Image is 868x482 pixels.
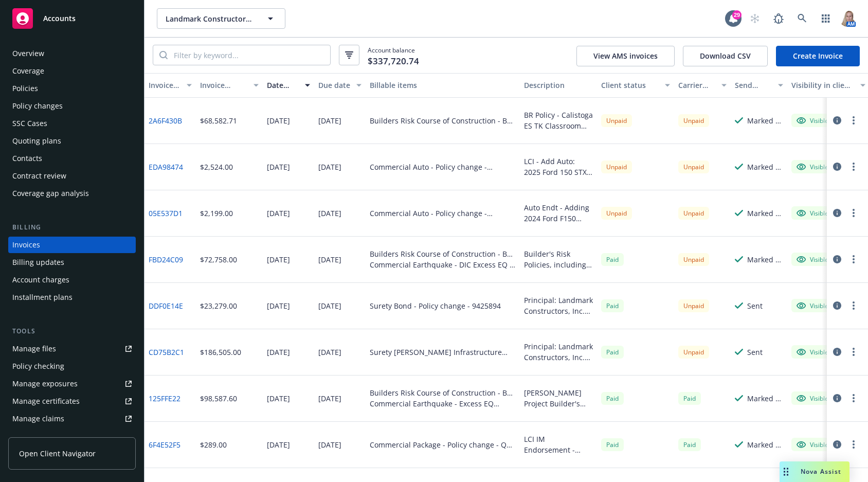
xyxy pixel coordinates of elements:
a: Manage exposures [8,376,136,392]
div: Contract review [12,168,66,184]
div: Unpaid [678,299,709,312]
a: 05E537D1 [149,208,183,219]
a: Account charges [8,272,136,288]
a: SSC Cases [8,115,136,132]
div: Visible [797,440,828,449]
div: Commercial Earthquake - DIC Excess EQ & Flood $5,447,179 x $5M - FDX03000276-00 [370,259,516,270]
div: Unpaid [678,253,709,266]
button: Invoice amount [196,73,263,98]
a: Overview [8,45,136,62]
a: Installment plans [8,289,136,306]
div: Date issued [267,80,299,91]
button: Invoice ID [144,73,196,98]
div: Unpaid [678,114,709,127]
a: Search [792,8,812,29]
div: Marked as sent [747,439,783,450]
span: Landmark Constructors, Inc. [166,13,255,24]
span: Paid [601,392,624,405]
button: View AMS invoices [576,46,675,66]
button: Landmark Constructors, Inc. [157,8,285,29]
img: photo [839,10,856,27]
a: 6F4E52F5 [149,439,180,450]
a: Manage BORs [8,428,136,444]
div: SSC Cases [12,115,47,132]
div: Builders Risk Course of Construction - BR Sompo - Calistoga ES TK - IMU30099845800 [370,115,516,126]
div: Unpaid [678,160,709,173]
a: 2A6F430B [149,115,182,126]
div: [DATE] [318,162,341,172]
div: Builders Risk Course of Construction - BR & $5M EQ & Flood - IMU30093222600 [370,387,516,398]
div: Commercial Earthquake - Excess EQ $5,291,530 x $5M - [PERSON_NAME] Wagoneer - CTE013018 [370,398,516,409]
div: $2,199.00 [200,208,233,219]
a: Switch app [816,8,836,29]
button: Nova Assist [780,461,849,482]
div: [PERSON_NAME] Project Builder's Risk Including $5M Flood & Full EQ Limits [524,387,593,409]
div: Policy checking [12,358,64,374]
div: [DATE] [267,347,290,358]
div: [DATE] [267,439,290,450]
div: Tools [8,326,136,336]
span: Nova Assist [801,467,841,476]
a: Start snowing [745,8,765,29]
a: Create Invoice [776,46,860,66]
div: Policies [12,80,38,97]
div: Paid [678,392,701,405]
div: Visible [797,208,828,218]
div: Send result [735,80,772,91]
span: Accounts [43,14,76,23]
span: Account balance [368,46,419,65]
a: Quoting plans [8,133,136,149]
div: $72,758.00 [200,254,237,265]
div: [DATE] [318,347,341,358]
div: Unpaid [678,207,709,220]
div: Commercial Auto - Policy change - 57UEABE5366 [370,162,516,172]
a: DDF0E14E [149,300,183,311]
div: $289.00 [200,439,227,450]
a: Coverage gap analysis [8,185,136,202]
a: FBD24C09 [149,254,183,265]
div: [DATE] [318,115,341,126]
div: Manage certificates [12,393,80,409]
div: Billing updates [12,254,64,271]
div: Unpaid [601,160,632,173]
div: Installment plans [12,289,73,306]
svg: Search [159,51,168,59]
div: $23,279.00 [200,300,237,311]
div: Paid [678,438,701,451]
div: Paid [601,438,624,451]
a: Policy changes [8,98,136,114]
div: Invoice ID [149,80,180,91]
a: Contract review [8,168,136,184]
a: Contacts [8,150,136,167]
a: EDA98474 [149,162,183,172]
div: Manage claims [12,410,64,427]
div: [DATE] [318,439,341,450]
div: [DATE] [267,115,290,126]
div: Surety Bond - Policy change - 9425894 [370,300,501,311]
a: 125FFE22 [149,393,180,404]
div: Marked as sent [747,162,783,172]
div: Builders Risk Course of Construction - BR & $5M EQ & Flood - [GEOGRAPHIC_DATA] UHS Multi-purpose ... [370,248,516,259]
span: Paid [601,299,624,312]
div: [DATE] [267,254,290,265]
div: Visible [797,301,828,310]
a: Report a Bug [768,8,789,29]
a: Coverage [8,63,136,79]
div: Paid [601,253,624,266]
div: Coverage [12,63,44,79]
div: Marked as sent [747,393,783,404]
div: Overview [12,45,44,62]
div: Policy changes [12,98,63,114]
a: Manage certificates [8,393,136,409]
div: $98,587.60 [200,393,237,404]
div: Principal: Landmark Constructors, Inc. Obligee: [PERSON_NAME] Infrastructure West Co. Bond Amount... [524,341,593,363]
div: LCI - Add Auto: 2025 Ford 150 STX #0068 [524,156,593,177]
a: CD75B2C1 [149,347,184,358]
div: Commercial Auto - Policy change - 57UEABE5366 [370,208,516,219]
div: Paid [601,346,624,359]
div: [DATE] [318,254,341,265]
div: Marked as sent [747,208,783,219]
div: [DATE] [267,162,290,172]
div: Invoice amount [200,80,247,91]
